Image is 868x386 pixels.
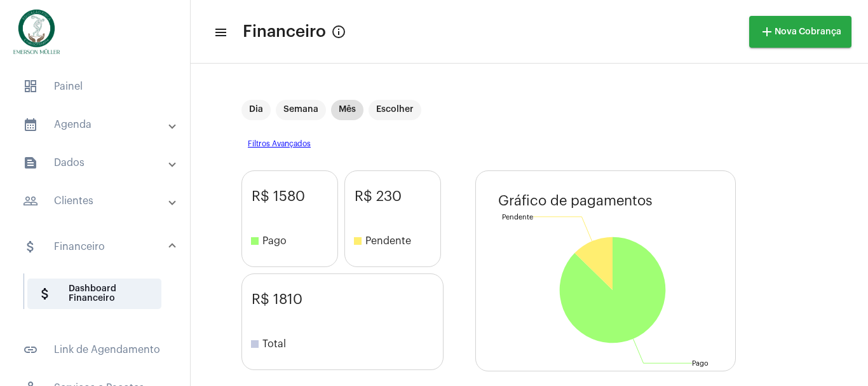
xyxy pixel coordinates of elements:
mat-icon: sidenav icon [214,25,226,40]
mat-icon: stop [350,233,365,249]
div: sidenav iconFinanceiro [8,267,190,327]
span: sidenav icon [23,79,38,94]
button: Nova Cobrança [749,16,851,48]
span: Filtros Avançados [241,134,817,155]
mat-chip: Mês [331,100,363,120]
mat-panel-title: Dados [23,155,170,170]
mat-expansion-panel-header: sidenav iconClientes [8,186,190,216]
mat-icon: Info [331,24,346,39]
span: Dashboard Financeiro [27,279,161,309]
mat-icon: sidenav icon [23,239,38,254]
mat-icon: sidenav icon [23,193,38,209]
text: Pago [692,360,709,367]
span: R$ 1810 [252,292,443,307]
mat-icon: sidenav icon [23,155,38,170]
span: Financeiro [243,22,326,42]
mat-panel-title: Clientes [23,193,170,209]
mat-icon: stop [247,336,262,352]
span: Total [247,336,443,352]
mat-expansion-panel-header: sidenav iconDados [8,148,190,178]
span: Nova Cobrança [759,27,841,36]
span: R$ 230 [355,189,440,204]
mat-chip: Semana [276,100,326,120]
mat-icon: add [759,24,775,39]
mat-panel-title: Financeiro [23,239,170,254]
mat-expansion-panel-header: sidenav iconAgenda [8,109,190,140]
mat-icon: sidenav icon [23,342,38,357]
mat-icon: stop [247,233,262,249]
span: Link de Agendamento [13,334,177,365]
span: Pendente [350,233,440,249]
text: Pendente [502,214,533,221]
mat-expansion-panel-header: sidenav iconFinanceiro [8,226,190,267]
mat-chip: Escolher [369,100,421,120]
span: R$ 1580 [252,189,337,204]
mat-icon: sidenav icon [37,286,53,301]
mat-icon: sidenav icon [23,117,38,132]
mat-panel-title: Agenda [23,117,170,132]
mat-chip: Dia [241,100,271,120]
img: 9d32caf5-495d-7087-b57b-f134ef8504d1.png [10,6,63,57]
span: Pago [247,233,337,249]
button: Info [326,19,351,45]
span: Painel [13,71,177,102]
